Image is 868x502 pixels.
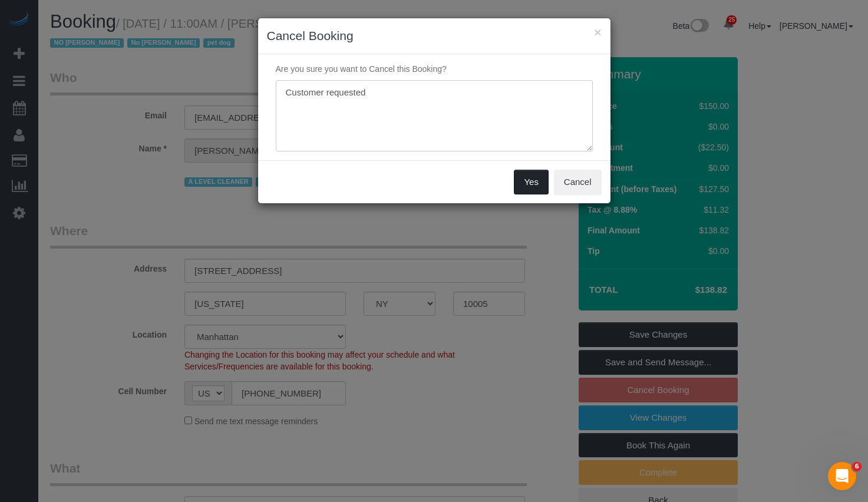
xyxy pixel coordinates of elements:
button: Yes [514,170,548,194]
h3: Cancel Booking [267,27,602,45]
button: × [594,26,601,38]
button: Cancel [554,170,602,194]
p: Are you sure you want to Cancel this Booking? [267,63,602,75]
sui-modal: Cancel Booking [258,18,610,203]
iframe: Intercom live chat [828,462,856,490]
span: 6 [852,462,862,471]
